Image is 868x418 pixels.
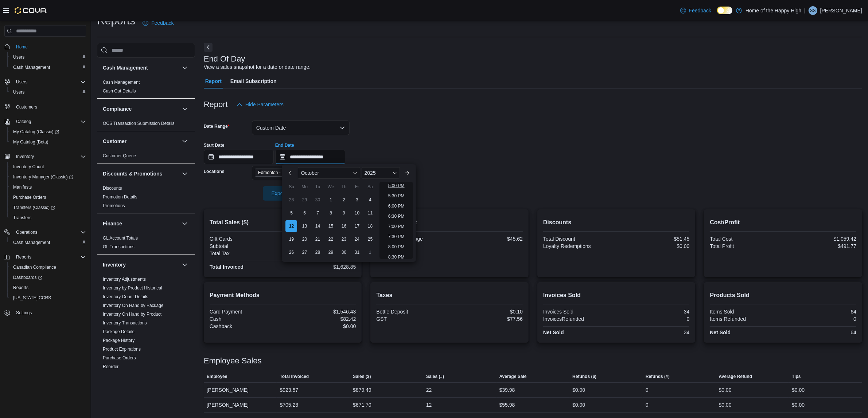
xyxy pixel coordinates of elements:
[13,117,86,126] span: Catalog
[4,38,86,337] nav: Complex example
[385,192,408,200] li: 5:30 PM
[13,117,34,126] button: Catalog
[10,162,86,171] span: Inventory Count
[710,218,856,227] h2: Cost/Profit
[401,167,413,179] button: Next month
[285,233,297,245] div: day-19
[103,220,179,227] button: Finance
[140,16,176,30] a: Feedback
[267,186,299,201] span: Export
[13,215,31,221] span: Transfers
[245,101,284,108] span: Hide Parameters
[7,192,89,202] button: Purchase Orders
[351,220,363,232] div: day-17
[338,233,350,245] div: day-23
[338,247,350,258] div: day-30
[103,346,141,352] span: Product Expirations
[103,64,179,71] button: Cash Management
[7,202,89,213] a: Transfers (Classic)
[809,6,817,15] div: Sajjad Syed
[285,194,297,206] div: day-28
[376,291,523,300] h2: Taxes
[103,303,164,308] span: Inventory On Hand by Package
[364,247,376,258] div: day-1
[10,127,86,136] span: My Catalog (Classic)
[10,173,86,181] span: Inventory Manager (Classic)
[103,364,118,369] a: Reorder
[365,170,376,176] span: 2025
[13,184,32,190] span: Manifests
[13,253,86,261] span: Reports
[285,167,296,179] button: Previous Month
[451,236,523,242] div: $45.62
[13,295,51,301] span: [US_STATE] CCRS
[16,310,32,316] span: Settings
[820,6,862,15] p: [PERSON_NAME]
[10,263,86,272] span: Canadian Compliance
[10,293,86,302] span: Washington CCRS
[385,222,408,231] li: 7:00 PM
[13,275,42,280] span: Dashboards
[210,243,281,249] div: Subtotal
[338,220,350,232] div: day-16
[103,185,122,191] span: Discounts
[426,374,444,379] span: Sales (#)
[10,63,86,72] span: Cash Management
[13,285,28,291] span: Reports
[364,181,376,193] div: Sa
[10,238,53,247] a: Cash Management
[180,63,189,72] button: Cash Management
[312,207,323,219] div: day-7
[7,283,89,293] button: Reports
[677,3,714,18] a: Feedback
[10,173,76,181] a: Inventory Manager (Classic)
[103,347,141,352] a: Product Expirations
[207,374,227,379] span: Employee
[325,207,336,219] div: day-8
[364,207,376,219] div: day-11
[210,236,281,242] div: Gift Cards
[10,273,45,282] a: Dashboards
[325,181,336,193] div: We
[710,291,856,300] h2: Products Sold
[710,243,782,249] div: Total Profit
[451,309,523,315] div: $0.10
[10,88,27,96] a: Users
[7,52,89,62] button: Users
[97,275,195,383] div: Inventory
[205,74,222,88] span: Report
[10,53,86,62] span: Users
[13,194,46,200] span: Purchase Orders
[13,139,48,145] span: My Catalog (Beta)
[362,167,400,179] div: Button. Open the year selector. 2025 is currently selected.
[385,232,408,241] li: 7:30 PM
[10,203,86,212] span: Transfers (Classic)
[204,123,230,129] label: Date Range
[1,227,89,237] button: Operations
[376,309,448,315] div: Bottle Deposit
[298,167,360,179] div: Button. Open the month selector. October is currently selected.
[301,170,319,176] span: October
[689,7,711,14] span: Feedback
[103,203,125,208] a: Promotions
[7,182,89,192] button: Manifests
[103,138,126,145] h3: Customer
[10,213,34,222] a: Transfers
[10,203,58,212] a: Transfers (Classic)
[376,316,448,322] div: GST
[1,41,89,52] button: Home
[13,228,86,237] span: Operations
[364,233,376,245] div: day-25
[255,169,324,177] span: Edmonton - Terwillegar - Fire & Flower
[103,153,136,158] a: Customer Queue
[13,89,24,95] span: Users
[710,330,731,335] strong: Net Sold
[103,194,137,200] span: Promotion Details
[103,338,135,343] a: Package History
[103,355,136,361] span: Purchase Orders
[7,272,89,283] a: Dashboards
[210,309,281,315] div: Card Payment
[230,74,277,88] span: Email Subscription
[351,194,363,206] div: day-3
[10,283,31,292] a: Reports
